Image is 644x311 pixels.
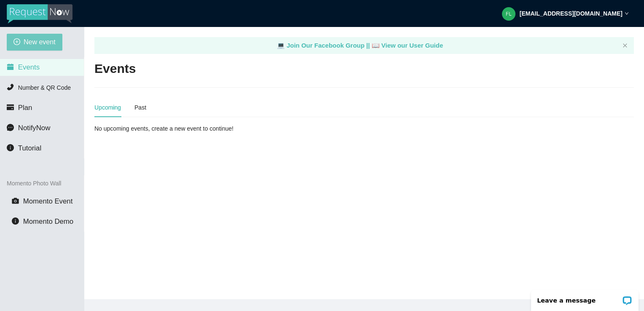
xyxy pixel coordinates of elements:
div: Past [134,103,146,112]
span: Plan [18,104,32,112]
iframe: LiveChat chat widget [526,284,644,311]
button: close [623,43,628,48]
span: credit-card [7,104,14,111]
span: message [7,124,14,131]
div: No upcoming events, create a new event to continue! [94,124,270,133]
span: Events [18,63,40,71]
button: plus-circleNew event [7,34,62,51]
span: Momento Event [23,197,73,205]
span: laptop [277,42,285,49]
span: down [625,11,629,16]
span: info-circle [7,144,14,151]
span: NotifyNow [18,124,50,132]
a: laptop View our User Guide [372,42,443,49]
span: New event [24,37,56,47]
span: plus-circle [13,38,20,46]
img: RequestNow [7,4,72,24]
div: Upcoming [94,103,121,112]
span: Number & QR Code [18,84,71,91]
span: info-circle [12,217,19,225]
span: calendar [7,63,14,70]
span: camera [12,197,19,204]
span: laptop [372,42,380,49]
strong: [EMAIL_ADDRESS][DOMAIN_NAME] [520,10,623,17]
span: Momento Demo [23,217,73,225]
a: laptop Join Our Facebook Group || [277,42,372,49]
h2: Events [94,60,136,78]
img: 440fedc7706cc220033207645a996392 [502,7,515,21]
span: Tutorial [18,144,41,152]
span: phone [7,83,14,91]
